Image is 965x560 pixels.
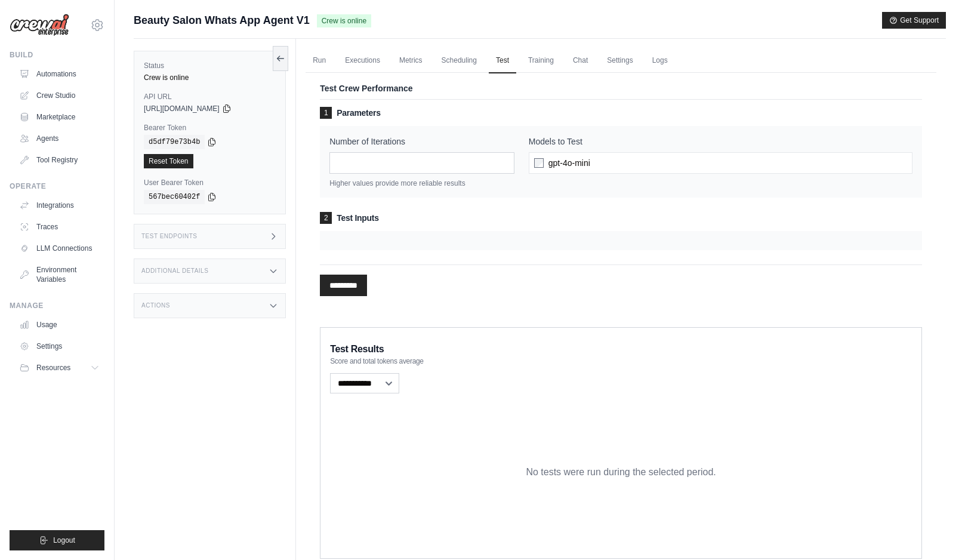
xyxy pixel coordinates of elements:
[144,178,276,187] label: User Bearer Token
[14,260,104,289] a: Environment Variables
[144,123,276,133] label: Bearer Token
[10,530,104,550] button: Logout
[320,212,332,224] span: 2
[320,212,922,224] h3: Test Inputs
[320,82,922,94] p: Test Crew Performance
[14,239,104,258] a: LLM Connections
[600,48,640,73] a: Settings
[144,92,276,101] label: API URL
[645,48,675,73] a: Logs
[566,48,595,73] a: Chat
[330,356,424,366] span: Score and total tokens average
[144,135,205,149] code: d5df79e73b4b
[548,157,590,169] span: gpt-4o-mini
[144,154,193,168] a: Reset Token
[144,73,276,82] div: Crew is online
[134,12,310,29] span: Beauty Salon Whats App Agent V1
[526,465,716,479] p: No tests were run during the selected period.
[10,14,69,36] img: Logo
[392,48,430,73] a: Metrics
[320,107,332,119] span: 1
[10,301,104,310] div: Manage
[14,150,104,170] a: Tool Registry
[36,363,70,373] span: Resources
[141,302,170,309] h3: Actions
[14,107,104,127] a: Marketplace
[14,217,104,236] a: Traces
[14,64,104,84] a: Automations
[306,48,333,73] a: Run
[144,190,205,204] code: 567bec60402f
[53,536,75,545] span: Logout
[489,48,516,73] a: Test
[320,107,922,119] h3: Parameters
[882,12,946,29] button: Get Support
[14,129,104,148] a: Agents
[434,48,484,73] a: Scheduling
[317,14,371,27] span: Crew is online
[330,342,384,356] span: Test Results
[14,196,104,215] a: Integrations
[10,181,104,191] div: Operate
[14,358,104,377] button: Resources
[141,267,208,275] h3: Additional Details
[521,48,561,73] a: Training
[14,86,104,105] a: Crew Studio
[14,337,104,356] a: Settings
[338,48,387,73] a: Executions
[329,179,514,188] p: Higher values provide more reliable results
[141,233,198,240] h3: Test Endpoints
[144,104,220,113] span: [URL][DOMAIN_NAME]
[905,503,965,560] iframe: Chat Widget
[10,50,104,60] div: Build
[14,315,104,334] a: Usage
[529,136,912,147] label: Models to Test
[329,136,514,147] label: Number of Iterations
[144,61,276,70] label: Status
